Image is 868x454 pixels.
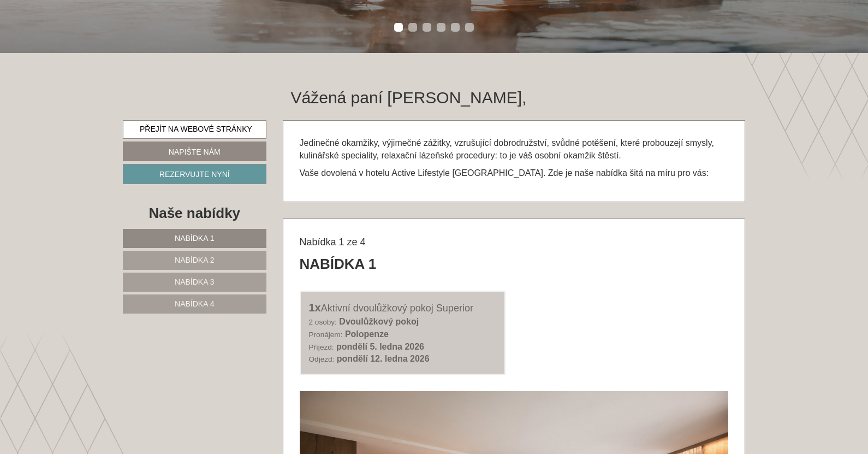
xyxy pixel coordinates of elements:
[309,302,321,314] font: 1x
[337,354,430,363] font: pondělí 12. ledna 2026
[175,299,214,308] font: Nabídka 4
[309,331,343,339] font: Pronájem:
[339,317,419,326] font: Dvoulůžkový pokoj
[345,329,389,339] font: Polopenze
[123,141,266,161] a: Napište nám
[321,303,473,314] font: Aktivní dvoulůžkový pokoj Superior
[140,125,252,133] font: Přejít na webové stránky
[159,170,230,179] font: Rezervujte nyní
[123,120,266,139] a: Přejít na webové stránky
[300,237,366,247] font: Nabídka 1 ze 4
[300,168,709,178] font: Vaše dovolená v hotelu Active Lifestyle [GEOGRAPHIC_DATA]. Zde je naše nabídka šitá na míru pro vás:
[309,318,337,326] font: 2 osoby:
[175,234,214,243] font: Nabídka 1
[309,343,334,351] font: Příjezd:
[148,205,240,221] font: Naše nabídky
[169,147,221,156] font: Napište nám
[300,138,714,160] font: Jedinečné okamžiky, výjimečné zážitky, vzrušující dobrodružství, svůdné potěšení, které probouzej...
[291,89,527,107] font: Vážená paní [PERSON_NAME],
[175,256,214,264] font: Nabídka 2
[123,164,266,184] a: Rezervujte nyní
[336,342,424,351] font: pondělí 5. ledna 2026
[300,256,377,272] font: Nabídka 1
[175,278,214,286] font: Nabídka 3
[309,355,335,363] font: Odjezd:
